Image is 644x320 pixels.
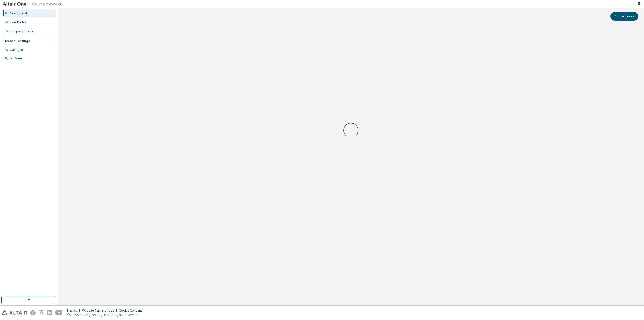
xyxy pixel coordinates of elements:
p: © 2025 Altair Engineering, Inc. All Rights Reserved. [67,313,145,317]
div: Privacy [67,309,82,313]
img: Altair One [3,2,65,7]
button: Contact Sales [610,12,638,21]
div: Managed [9,48,23,52]
img: linkedin.svg [47,310,52,315]
div: Dashboard [9,11,27,15]
div: Website Terms of Use [82,309,119,313]
div: User Profile [9,20,26,24]
img: facebook.svg [30,310,36,315]
div: License Settings [3,39,30,43]
img: altair_logo.svg [2,310,27,315]
div: On Prem [9,56,22,60]
div: Cookie Consent [119,309,145,313]
img: youtube.svg [55,310,63,315]
div: Company Profile [9,29,33,33]
img: instagram.svg [39,310,44,315]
